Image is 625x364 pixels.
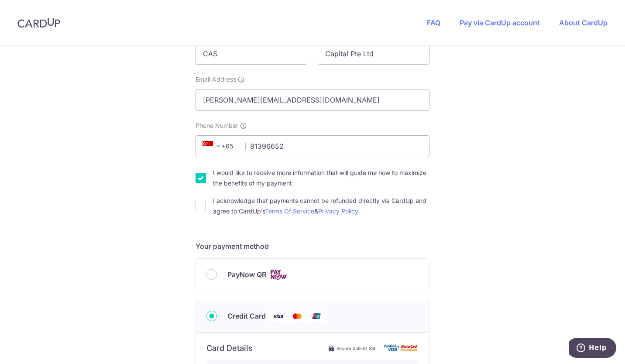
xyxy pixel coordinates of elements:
[265,207,314,215] a: Terms Of Service
[206,311,419,322] div: Credit Card Visa Mastercard Union Pay
[227,269,266,280] span: PayNow QR
[227,311,266,321] span: Credit Card
[384,344,419,352] img: card secure
[196,121,238,130] span: Phone Number
[196,89,429,111] input: Email address
[200,141,239,151] span: +65
[318,43,429,65] input: Last name
[196,241,429,251] h5: Your payment method
[196,75,236,84] span: Email Address
[318,207,358,215] a: Privacy Policy
[559,18,608,27] a: About CardUp
[196,43,307,65] input: First name
[569,338,616,360] iframe: Opens a widget where you can find more information
[17,17,60,28] img: CardUp
[206,269,419,280] div: PayNow QR Cards logo
[337,345,377,352] span: Secure 256-bit SSL
[269,311,287,322] img: Visa
[427,18,440,27] a: FAQ
[460,18,540,27] a: Pay via CardUp account
[288,311,306,322] img: Mastercard
[206,343,253,354] h6: Card Details
[203,141,223,151] span: +65
[270,269,287,280] img: Cards logo
[213,196,429,216] label: I acknowledge that payments cannot be refunded directly via CardUp and agree to CardUp’s &
[213,168,429,189] label: I would like to receive more information that will guide me how to maximize the benefits of my pa...
[308,311,325,322] img: Union Pay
